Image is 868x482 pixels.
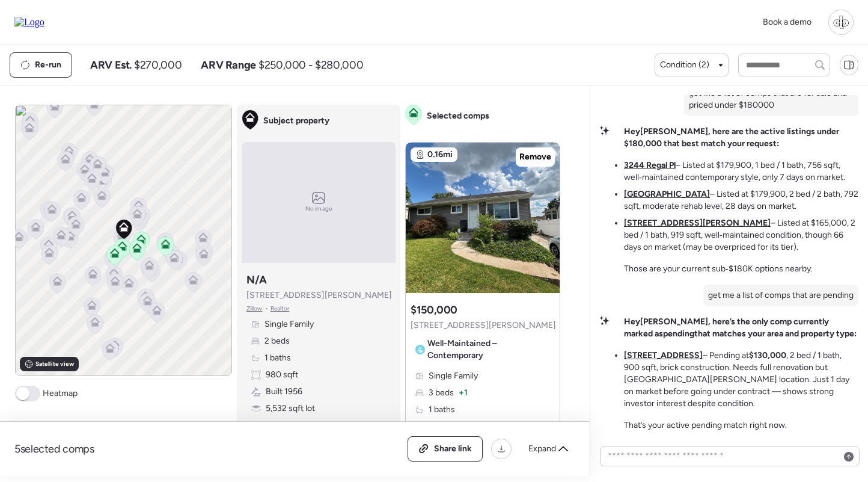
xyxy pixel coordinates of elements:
[429,387,454,399] span: 3 beds
[689,87,854,111] p: get me a list of comps that are for sale and priced under $180000
[35,59,61,71] span: Re-run
[660,59,709,71] span: Condition (2)
[411,320,556,332] span: [STREET_ADDRESS][PERSON_NAME]
[466,421,486,433] span: -22%
[430,421,462,433] span: 768 sqft
[427,110,489,122] span: Selected comps
[640,126,708,137] strong: [PERSON_NAME]
[427,338,551,362] span: Well-Maintained – Contemporary
[90,58,132,72] span: ARV Est.
[246,304,263,314] span: Zillow
[624,350,858,410] li: – Pending at , 2 bed / 1 bath, 900 sqft, brick construction. Needs full renovation but [GEOGRAPHI...
[266,403,315,415] span: 5,532 sqft lot
[305,204,332,214] span: No image
[624,159,858,184] li: – Listed at $179,900, 1 bed / 1 bath, 756 sqft, well‑maintained contemporary style, only 7 days o...
[266,369,298,381] span: 980 sqft
[265,304,268,314] span: •
[624,218,771,228] a: [STREET_ADDRESS][PERSON_NAME]
[14,17,44,28] img: Logo
[201,58,256,72] span: ARV Range
[624,350,703,360] a: [STREET_ADDRESS]
[43,388,78,400] span: Heatmap
[528,443,556,455] span: Expand
[264,335,290,347] span: 2 beds
[624,126,839,149] strong: Hey , here are the active listings under $180,000 that best match your request:
[624,217,858,253] li: – Listed at $165,000, 2 bed / 1 bath, 919 sqft, well‑maintained condition, though 66 days on mark...
[663,329,694,339] strong: pending
[624,317,857,339] strong: Hey , here’s the only comp currently marked as that matches your area and property type:
[246,289,392,301] span: [STREET_ADDRESS][PERSON_NAME]
[270,304,290,314] span: Realtor
[411,303,457,317] h3: $150,000
[264,318,314,330] span: Single Family
[763,17,811,27] span: Book a demo
[246,273,267,287] h3: N/A
[459,387,468,399] span: + 1
[624,263,813,275] p: Those are your current sub‑$180K options nearby.
[14,442,94,456] span: 5 selected comps
[35,359,74,369] span: Satellite view
[266,386,302,398] span: Built 1956
[427,149,453,161] span: 0.16mi
[624,188,858,212] li: – Listed at $179,900, 2 bed / 2 bath, 792 sqft, moderate rehab level, 28 days on market.
[624,419,787,431] p: That’s your active pending match right now.
[266,419,285,431] span: Brick
[434,443,472,455] span: Share link
[429,404,455,416] span: 1 baths
[749,350,786,360] strong: $130,000
[429,370,478,382] span: Single Family
[624,189,710,199] a: [GEOGRAPHIC_DATA]
[624,160,676,170] a: 3244 Regal Pl
[258,58,363,72] span: $250,000 - $280,000
[263,115,329,127] span: Subject property
[708,289,854,301] p: get me a list of comps that are pending
[519,151,551,163] span: Remove
[134,58,182,72] span: $270,000
[640,317,708,327] strong: [PERSON_NAME]
[264,352,291,364] span: 1 baths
